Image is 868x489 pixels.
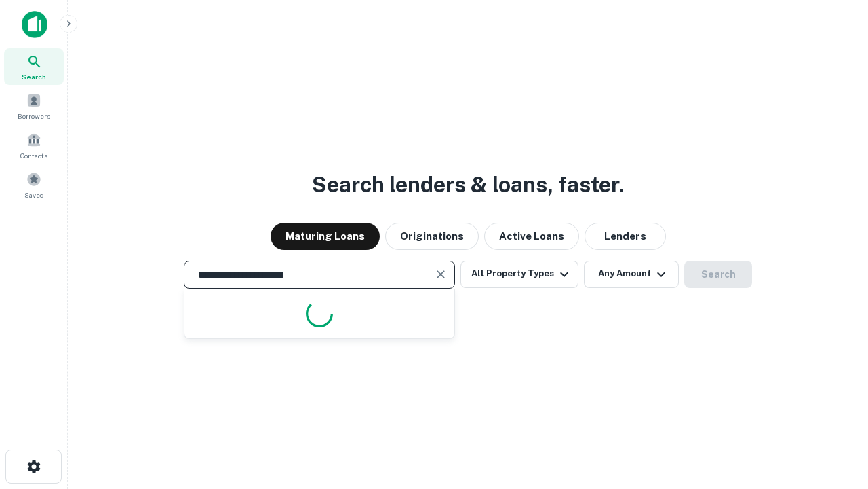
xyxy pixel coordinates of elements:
[585,223,666,250] button: Lenders
[18,111,50,122] span: Borrowers
[431,265,450,284] button: Clear
[22,11,47,38] img: capitalize-icon.png
[460,261,578,288] button: All Property Types
[800,380,868,446] iframe: Chat Widget
[584,261,679,288] button: Any Amount
[4,166,64,203] a: Saved
[20,150,47,161] span: Contacts
[271,223,380,250] button: Maturing Loans
[385,223,479,250] button: Originations
[4,127,64,164] a: Contacts
[484,223,579,250] button: Active Loans
[24,189,44,200] span: Saved
[4,88,64,124] a: Borrowers
[312,168,624,201] h3: Search lenders & loans, faster.
[4,48,64,85] a: Search
[22,71,46,82] span: Search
